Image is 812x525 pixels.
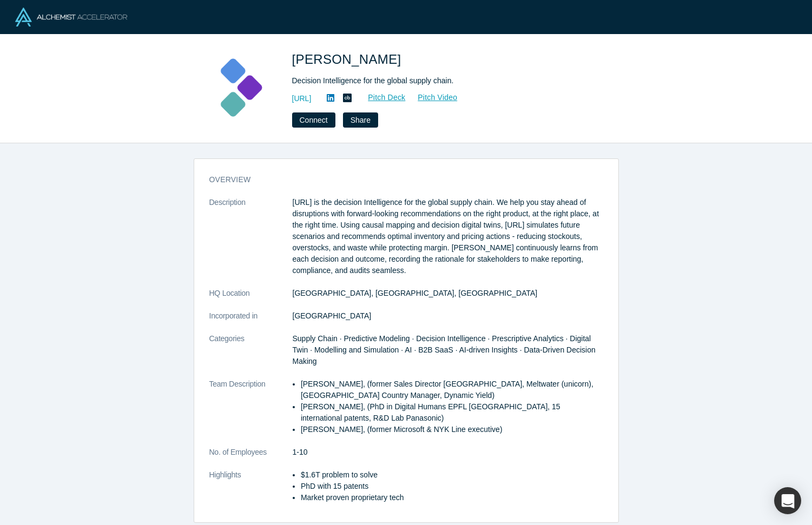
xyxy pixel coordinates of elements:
dd: 1-10 [293,447,603,458]
a: Pitch Video [406,91,458,104]
span: Supply Chain · Predictive Modeling · Decision Intelligence · Prescriptive Analytics · Digital Twi... [293,334,596,365]
li: [PERSON_NAME], (former Sales Director [GEOGRAPHIC_DATA], Meltwater (unicorn), [GEOGRAPHIC_DATA] C... [301,378,603,401]
li: [PERSON_NAME], (former Microsoft & NYK Line executive) [301,424,603,435]
dd: [GEOGRAPHIC_DATA] [293,310,603,322]
dt: Description [209,197,293,288]
li: [PERSON_NAME], (PhD in Digital Humans EPFL [GEOGRAPHIC_DATA], 15 international patents, R&D Lab P... [301,401,603,424]
button: Share [343,112,378,128]
h3: overview [209,174,588,185]
dd: [GEOGRAPHIC_DATA], [GEOGRAPHIC_DATA], [GEOGRAPHIC_DATA] [293,288,603,299]
li: Market proven proprietary tech [301,492,603,503]
dt: HQ Location [209,288,293,310]
img: Kimaru AI's Logo [201,50,277,125]
dt: Categories [209,333,293,378]
dt: Incorporated in [209,310,293,333]
a: Pitch Deck [356,91,406,104]
img: Alchemist Logo [15,8,127,26]
p: [URL] is the decision Intelligence for the global supply chain. We help you stay ahead of disrupt... [293,197,603,276]
a: [URL] [292,93,312,104]
li: PhD with 15 patents [301,481,603,492]
button: Connect [292,112,335,128]
span: [PERSON_NAME] [292,52,405,67]
dt: No. of Employees [209,447,293,469]
dt: Highlights [209,469,293,515]
div: Decision Intelligence for the global supply chain. [292,75,595,87]
dt: Team Description [209,378,293,447]
li: $1.6T problem to solve [301,469,603,481]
